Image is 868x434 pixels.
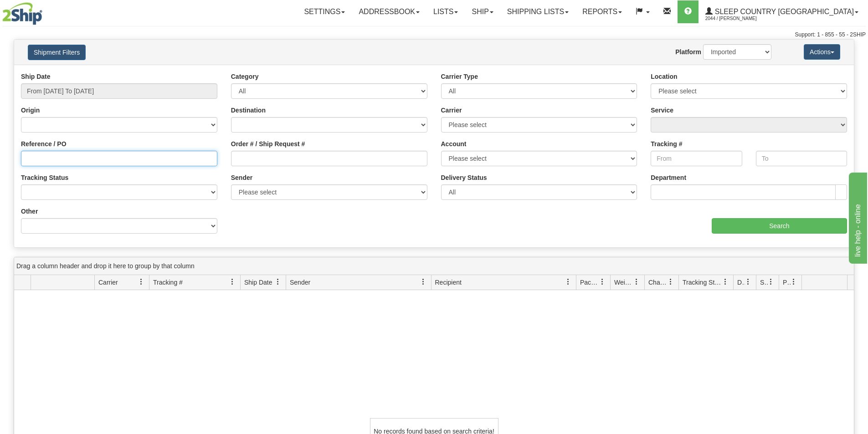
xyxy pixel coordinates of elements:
[21,106,40,115] label: Origin
[441,106,462,115] label: Carrier
[441,139,467,148] label: Account
[629,274,644,290] a: Weight filter column settings
[847,170,867,263] iframe: chat widget
[713,8,854,15] span: Sleep Country [GEOGRAPHIC_DATA]
[231,72,259,81] label: Category
[595,274,610,290] a: Packages filter column settings
[683,278,722,287] span: Tracking Status
[560,274,576,290] a: Recipient filter column settings
[465,0,500,23] a: Ship
[270,274,286,290] a: Ship Date filter column settings
[699,0,865,23] a: Sleep Country [GEOGRAPHIC_DATA] 2044 / [PERSON_NAME]
[297,0,352,23] a: Settings
[675,47,701,56] label: Platform
[134,274,149,290] a: Carrier filter column settings
[718,274,733,290] a: Tracking Status filter column settings
[648,278,668,287] span: Charge
[153,278,183,287] span: Tracking #
[98,278,118,287] span: Carrier
[804,44,840,60] button: Actions
[756,151,847,166] input: To
[651,106,673,115] label: Service
[21,173,68,182] label: Tracking Status
[435,278,462,287] span: Recipient
[663,274,678,290] a: Charge filter column settings
[441,72,478,81] label: Carrier Type
[416,274,431,290] a: Sender filter column settings
[740,274,756,290] a: Delivery Status filter column settings
[231,173,252,182] label: Sender
[21,139,67,148] label: Reference / PO
[21,207,38,216] label: Other
[231,139,305,148] label: Order # / Ship Request #
[614,278,633,287] span: Weight
[441,173,487,182] label: Delivery Status
[651,151,742,166] input: From
[244,278,272,287] span: Ship Date
[231,106,266,115] label: Destination
[763,274,779,290] a: Shipment Issues filter column settings
[290,278,310,287] span: Sender
[21,72,51,81] label: Ship Date
[500,0,575,23] a: Shipping lists
[760,278,768,287] span: Shipment Issues
[737,278,745,287] span: Delivery Status
[651,173,686,182] label: Department
[786,274,801,290] a: Pickup Status filter column settings
[14,257,854,275] div: grid grouping header
[2,2,42,25] img: logo2044.jpg
[712,218,847,234] input: Search
[352,0,426,23] a: Addressbook
[575,0,629,23] a: Reports
[426,0,465,23] a: Lists
[7,5,84,16] div: live help - online
[651,139,682,148] label: Tracking #
[2,31,866,39] div: Support: 1 - 855 - 55 - 2SHIP
[225,274,240,290] a: Tracking # filter column settings
[651,72,677,81] label: Location
[705,14,774,23] span: 2044 / [PERSON_NAME]
[783,278,791,287] span: Pickup Status
[580,278,599,287] span: Packages
[28,45,86,60] button: Shipment Filters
